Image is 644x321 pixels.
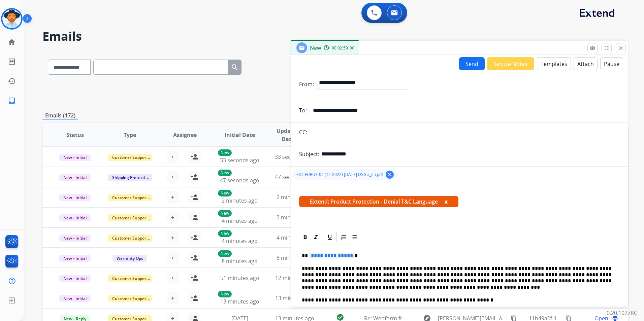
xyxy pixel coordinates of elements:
span: 33 seconds ago [275,153,314,160]
mat-icon: inbox [8,97,16,105]
button: Send [459,57,485,70]
mat-icon: list_alt [8,58,16,66]
p: New [218,210,232,217]
button: + [166,150,180,164]
p: New [218,250,232,257]
p: From: [299,80,314,88]
mat-icon: person_add [190,213,198,221]
span: New - Initial [59,214,91,221]
mat-icon: person_add [190,153,198,161]
span: 4 minutes ago [277,234,313,241]
span: New - Initial [59,154,91,161]
span: New - Initial [59,295,91,302]
p: Subject: [299,150,319,158]
p: New [218,190,232,197]
h2: Emails [42,30,628,43]
mat-icon: person_add [190,173,198,181]
mat-icon: remove_red_eye [589,45,595,51]
button: Templates [537,57,571,70]
span: Assignee [173,131,197,139]
mat-icon: person_add [190,254,198,262]
button: x [445,198,448,206]
span: 13 minutes ago [220,298,259,305]
p: To: [299,106,307,114]
span: + [171,254,174,262]
span: 4 minutes ago [222,217,258,224]
span: 4 minutes ago [222,237,258,245]
mat-icon: search [231,63,239,71]
span: New - Initial [59,275,91,282]
p: 0.20.1027RC [607,309,637,317]
span: 00:02:59 [332,45,348,51]
span: 2 minutes ago [222,197,258,204]
button: + [166,190,180,204]
span: 13 minutes ago [275,294,314,302]
span: EXT-FURUS-02 (12-2022) [DATE] DSGU_en.pdf [296,172,383,177]
mat-icon: clear [387,172,393,178]
mat-icon: close [618,45,624,51]
span: Customer Support [108,154,152,161]
span: + [171,173,174,181]
div: Italic [311,232,321,242]
span: + [171,274,174,282]
span: 51 minutes ago [220,274,259,282]
p: CC: [299,128,307,136]
button: + [166,251,180,264]
p: New [218,170,232,176]
button: Pause [600,57,623,70]
mat-icon: home [8,38,16,46]
span: Customer Support [108,235,152,242]
button: + [166,231,180,244]
span: + [171,213,174,221]
span: Shipping Protection [108,174,154,181]
div: Bullet List [349,232,359,242]
span: 8 minutes ago [222,257,258,265]
span: Extend: Product Protection - Denial T&C Language [299,196,458,207]
p: Emails (172) [42,111,78,120]
mat-icon: person_add [190,294,198,302]
span: 33 seconds ago [220,156,259,164]
span: Warranty Ops [112,255,147,262]
span: Customer Support [108,214,152,221]
span: Customer Support [108,194,152,201]
span: New - Initial [59,235,91,242]
mat-icon: fullscreen [604,45,610,51]
span: 47 seconds ago [220,177,259,184]
span: + [171,234,174,242]
mat-icon: history [8,77,16,85]
button: + [166,271,180,285]
span: New [310,44,321,51]
span: 3 minutes ago [277,214,313,221]
img: avatar [2,9,21,28]
span: Status [66,131,84,139]
p: New [218,149,232,156]
div: Underline [325,232,335,242]
span: 47 seconds ago [275,173,314,181]
span: + [171,294,174,302]
span: 8 minutes ago [277,254,313,261]
mat-icon: person_add [190,274,198,282]
span: 2 minutes ago [277,193,313,201]
mat-icon: person_add [190,234,198,242]
span: + [171,153,174,161]
button: + [166,291,180,305]
span: New - Initial [59,174,91,181]
mat-icon: person_add [190,193,198,201]
button: + [166,211,180,224]
span: + [171,193,174,201]
span: New - Initial [59,194,91,201]
span: Customer Support [108,275,152,282]
div: Bold [300,232,310,242]
p: New [218,230,232,237]
span: Initial Date [225,131,255,139]
span: Customer Support [108,295,152,302]
span: New - Initial [59,255,91,262]
span: 12 minutes ago [275,274,314,282]
span: Updated Date [273,127,303,143]
button: Attach [574,57,598,70]
button: + [166,170,180,184]
span: Type [124,131,136,139]
div: Ordered List [339,232,349,242]
p: New [218,291,232,297]
button: Secure Notes [487,57,534,70]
